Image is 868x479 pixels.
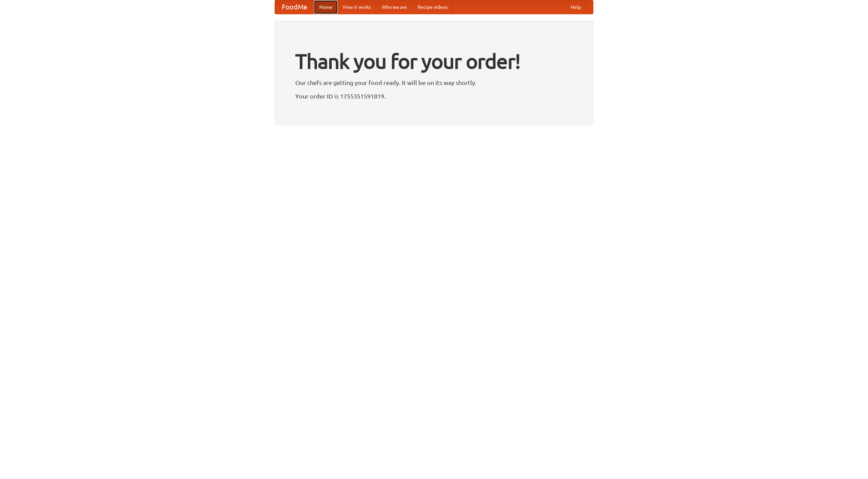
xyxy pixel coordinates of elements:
[314,0,338,14] a: Home
[565,0,586,14] a: Help
[376,0,412,14] a: Who we are
[412,0,453,14] a: Recipe videos
[275,0,314,14] a: FoodMe
[295,78,573,88] p: Our chefs are getting your food ready. It will be on its way shortly.
[338,0,376,14] a: How it works
[295,91,573,101] p: Your order ID is 1755351591819.
[295,45,573,78] h1: Thank you for your order!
